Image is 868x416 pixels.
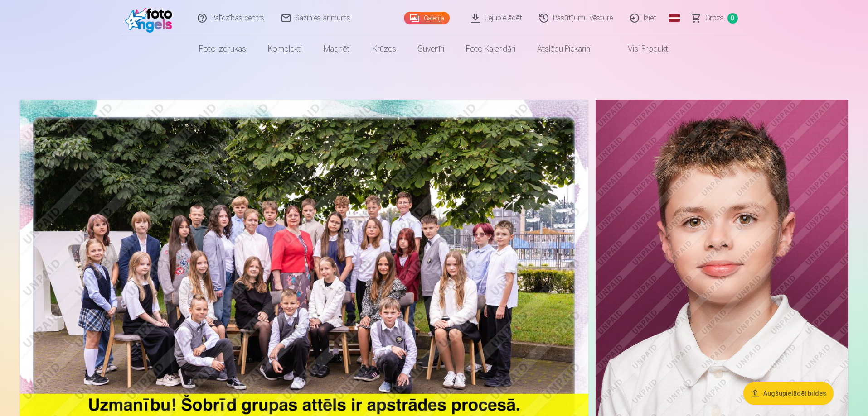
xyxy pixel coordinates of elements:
[257,36,313,62] a: Komplekti
[313,36,362,62] a: Magnēti
[602,36,680,62] a: Visi produkti
[404,12,450,24] a: Galerija
[125,4,177,33] img: /fa1
[705,13,724,24] span: Grozs
[526,36,602,62] a: Atslēgu piekariņi
[362,36,407,62] a: Krūzes
[727,13,738,24] span: 0
[407,36,455,62] a: Suvenīri
[455,36,526,62] a: Foto kalendāri
[743,382,834,405] button: Augšupielādēt bildes
[188,36,257,62] a: Foto izdrukas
